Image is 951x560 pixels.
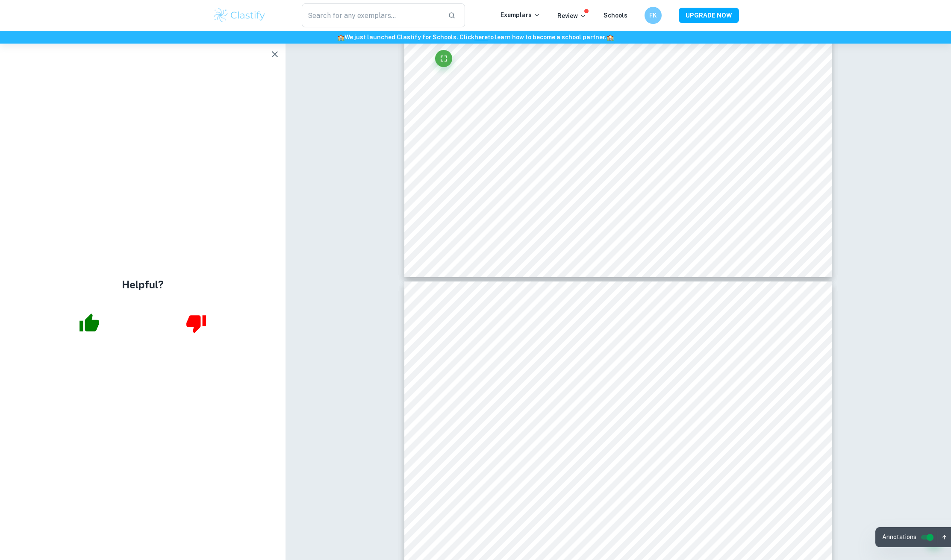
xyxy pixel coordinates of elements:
h6: We just launched Clastify for Schools. Click to learn how to become a school partner. [2,32,949,42]
span: Annotations [882,533,916,542]
img: Clastify logo [212,7,267,24]
a: here [474,34,488,41]
p: Review [557,11,586,21]
span: 🏫 [607,34,614,41]
button: UPGRADE NOW [679,8,739,23]
h4: Helpful? [122,277,164,292]
input: Search for any exemplars... [302,3,442,27]
p: Exemplars [501,10,540,20]
button: FK [645,7,662,24]
a: Schools [604,12,627,19]
button: Fullscreen [435,50,452,67]
h6: FK [648,11,658,20]
span: 🏫 [337,34,344,41]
